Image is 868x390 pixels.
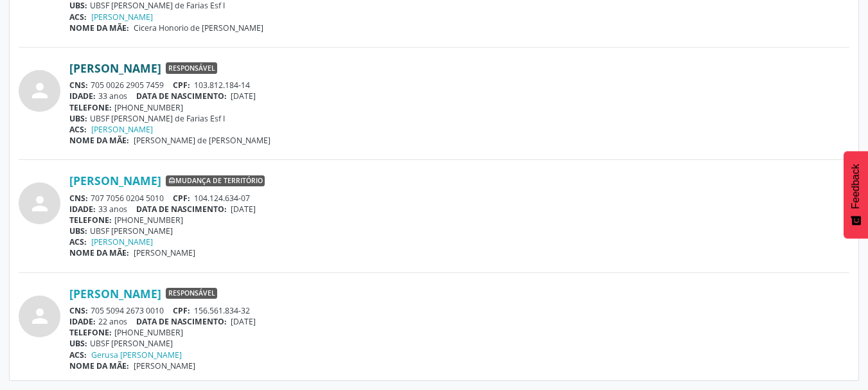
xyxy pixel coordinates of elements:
a: [PERSON_NAME] [91,124,153,135]
a: Gerusa [PERSON_NAME] [91,350,182,360]
button: Feedback - Mostrar pesquisa [844,151,868,238]
span: IDADE: [69,204,96,215]
div: 705 5094 2673 0010 [69,305,849,316]
span: DATA DE NASCIMENTO: [136,204,227,215]
span: NOME DA MÃE: [69,135,129,146]
div: [PHONE_NUMBER] [69,327,849,338]
i: person [28,192,51,215]
span: CNS: [69,305,88,316]
div: 707 7056 0204 5010 [69,193,849,204]
span: CNS: [69,193,88,204]
span: Responsável [166,288,217,299]
span: DATA DE NASCIMENTO: [136,91,227,102]
span: IDADE: [69,316,96,327]
div: [PHONE_NUMBER] [69,215,849,226]
div: [PHONE_NUMBER] [69,102,849,113]
span: TELEFONE: [69,215,112,226]
a: [PERSON_NAME] [91,236,153,247]
div: 33 anos [69,204,849,215]
span: [DATE] [231,316,256,327]
a: [PERSON_NAME] [69,287,161,301]
a: [PERSON_NAME] [91,12,153,22]
span: DATA DE NASCIMENTO: [136,316,227,327]
span: Mudança de território [166,175,265,187]
div: UBSF [PERSON_NAME] [69,226,849,236]
div: 22 anos [69,316,849,327]
span: IDADE: [69,91,96,102]
span: ACS: [69,124,87,135]
span: 156.561.834-32 [194,305,250,316]
span: ACS: [69,236,87,247]
a: [PERSON_NAME] [69,173,161,188]
span: 104.124.634-07 [194,193,250,204]
span: [PERSON_NAME] de [PERSON_NAME] [134,135,270,146]
i: person [28,79,51,102]
span: TELEFONE: [69,102,112,113]
span: NOME DA MÃE: [69,360,129,371]
i: person [28,305,51,328]
div: 705 0026 2905 7459 [69,80,849,91]
span: NOME DA MÃE: [69,22,129,33]
span: Responsável [166,62,217,74]
span: CNS: [69,80,88,91]
span: [PERSON_NAME] [134,247,195,258]
span: Feedback [850,164,862,209]
span: UBS: [69,113,87,124]
span: CPF: [173,305,190,316]
span: [PERSON_NAME] [134,360,195,371]
div: 33 anos [69,91,849,102]
span: ACS: [69,350,87,360]
span: Cicera Honorio de [PERSON_NAME] [134,22,263,33]
span: ACS: [69,12,87,22]
span: CPF: [173,193,190,204]
div: UBSF [PERSON_NAME] [69,338,849,349]
span: UBS: [69,226,87,236]
span: [DATE] [231,204,256,215]
span: [DATE] [231,91,256,102]
span: TELEFONE: [69,327,112,338]
div: UBSF [PERSON_NAME] de Farias Esf I [69,113,849,124]
span: CPF: [173,80,190,91]
span: 103.812.184-14 [194,80,250,91]
span: NOME DA MÃE: [69,247,129,258]
span: UBS: [69,338,87,349]
a: [PERSON_NAME] [69,61,161,75]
